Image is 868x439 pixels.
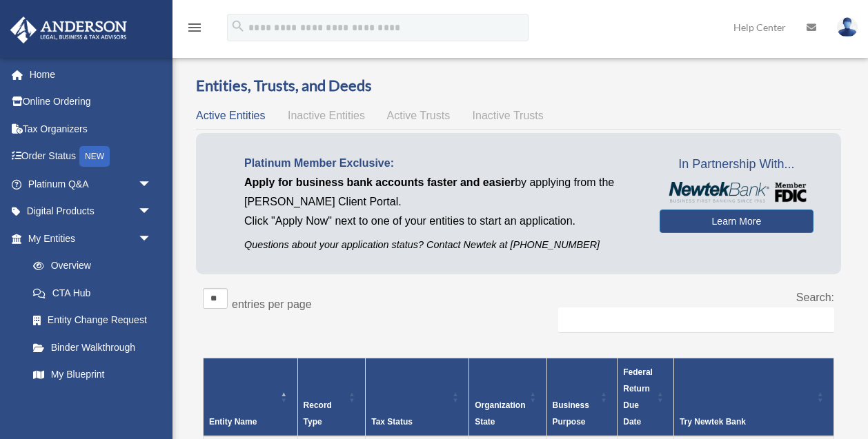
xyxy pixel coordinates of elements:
[371,417,413,427] span: Tax Status
[623,367,653,427] span: Federal Return Due Date
[138,170,166,198] span: arrow_drop_down
[79,146,110,167] div: NEW
[19,361,166,389] a: My Blueprint
[244,173,639,212] p: by applying from the [PERSON_NAME] Client Portal.
[19,279,166,307] a: CTA Hub
[680,414,813,430] div: Try Newtek Bank
[196,110,265,121] span: Active Entities
[553,400,589,427] span: Business Purpose
[10,143,172,171] a: Order StatusNEW
[469,358,546,437] th: Organization State: Activate to sort
[244,176,515,188] span: Apply for business bank accounts faster and easier
[232,298,312,310] label: entries per page
[138,198,166,226] span: arrow_drop_down
[10,61,172,88] a: Home
[209,417,257,427] span: Entity Name
[19,334,166,361] a: Binder Walkthrough
[673,358,834,437] th: Try Newtek Bank : Activate to sort
[19,252,159,280] a: Overview
[19,307,166,334] a: Entity Change Request
[6,17,131,43] img: Anderson Advisors Platinum Portal
[297,358,366,437] th: Record Type: Activate to sort
[244,212,639,231] p: Click "Apply Now" next to one of your entities to start an application.
[19,388,166,416] a: Tax Due Dates
[244,236,639,254] p: Questions about your application status? Contact Newtek at [PHONE_NUMBER]
[230,19,246,34] i: search
[387,110,451,121] span: Active Trusts
[10,88,172,116] a: Online Ordering
[10,170,172,198] a: Platinum Q&Aarrow_drop_down
[660,210,813,233] a: Learn More
[10,225,166,252] a: My Entitiesarrow_drop_down
[366,358,469,437] th: Tax Status: Activate to sort
[204,358,298,437] th: Entity Name: Activate to invert sorting
[10,198,172,225] a: Digital Productsarrow_drop_down
[196,75,841,96] h3: Entities, Trusts, and Deeds
[10,115,172,143] a: Tax Organizers
[244,154,639,173] p: Platinum Member Exclusive:
[138,225,166,253] span: arrow_drop_down
[304,400,332,427] span: Record Type
[473,110,544,121] span: Inactive Trusts
[546,358,618,437] th: Business Purpose: Activate to sort
[475,400,525,427] span: Organization State
[796,292,834,303] label: Search:
[186,19,203,36] i: menu
[667,182,807,203] img: NewtekBankLogoSM.png
[660,154,813,176] span: In Partnership With...
[288,110,365,121] span: Inactive Entities
[618,358,674,437] th: Federal Return Due Date: Activate to sort
[837,17,858,37] img: User Pic
[186,24,203,36] a: menu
